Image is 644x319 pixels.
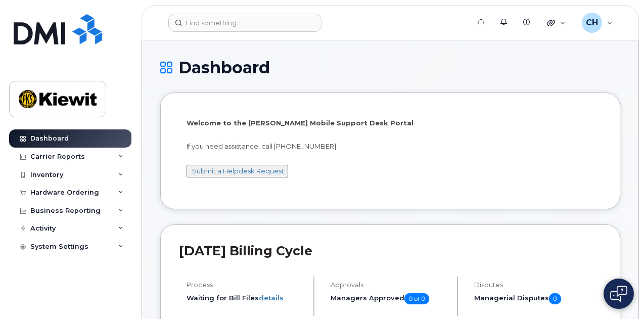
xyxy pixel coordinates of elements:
a: details [259,294,284,302]
h5: Managerial Disputes [474,293,602,304]
h1: Dashboard [160,59,620,76]
p: Welcome to the [PERSON_NAME] Mobile Support Desk Portal [187,118,594,128]
a: Submit a Helpdesk Request [192,167,284,175]
h2: [DATE] Billing Cycle [179,243,602,258]
span: 0 of 0 [404,293,429,304]
img: Open chat [610,286,627,302]
h4: Disputes [474,281,602,289]
p: If you need assistance, call [PHONE_NUMBER] [187,142,594,151]
h4: Approvals [331,281,449,289]
li: Waiting for Bill Files [187,293,305,303]
span: 0 [549,293,561,304]
button: Submit a Helpdesk Request [187,165,288,177]
h4: Process [187,281,305,289]
h5: Managers Approved [331,293,449,304]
